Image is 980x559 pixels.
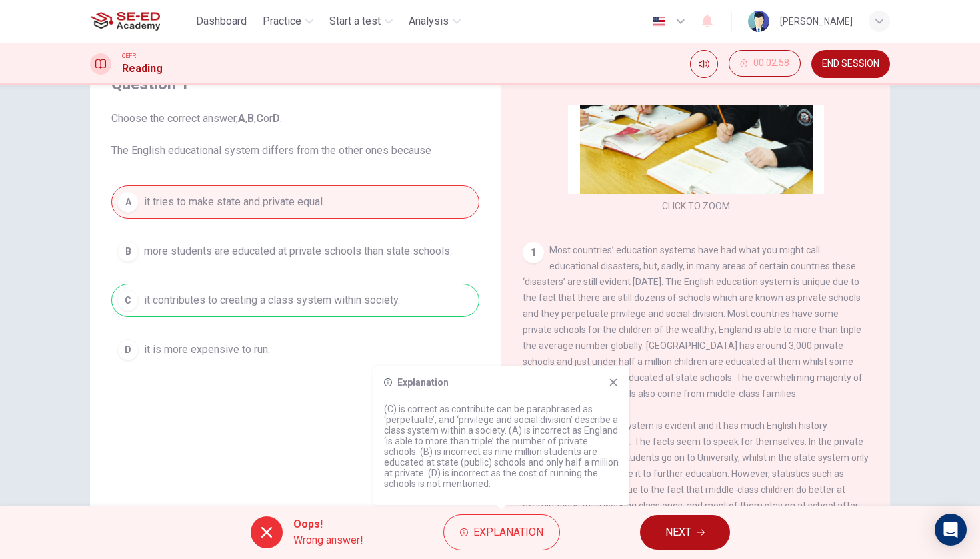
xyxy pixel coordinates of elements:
h1: Reading [122,61,163,77]
span: Explanation [473,523,543,542]
span: Most countries’ education systems have had what you might call educational disasters, but, sadly,... [523,245,863,399]
b: D [273,112,280,125]
b: A [238,112,245,125]
div: 1 [523,242,544,263]
div: Hide [729,50,801,78]
div: [PERSON_NAME] [780,13,853,29]
div: Mute [690,50,718,78]
span: Choose the correct answer, , , or . The English educational system differs from the other ones be... [111,111,479,159]
p: (C) is correct as contribute can be paraphrased as ‘perpetuate’, and ‘privilege and social divisi... [384,404,619,489]
img: Profile picture [748,11,769,32]
span: END SESSION [822,59,879,69]
span: Start a test [329,13,381,29]
div: Open Intercom Messenger [935,514,967,546]
h6: Explanation [397,377,449,388]
span: Practice [263,13,301,29]
span: Analysis [409,13,449,29]
img: SE-ED Academy logo [90,8,160,35]
span: Dashboard [196,13,247,29]
span: NEXT [665,523,691,542]
b: B [247,112,254,125]
span: 00:02:58 [753,58,789,69]
span: The result of this system is evident and it has much English history embedded within it. The fact... [523,420,869,559]
span: Wrong answer! [293,532,363,548]
img: en [651,17,667,27]
span: CEFR [122,51,136,61]
span: Oops! [293,516,363,532]
b: C [256,112,263,125]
